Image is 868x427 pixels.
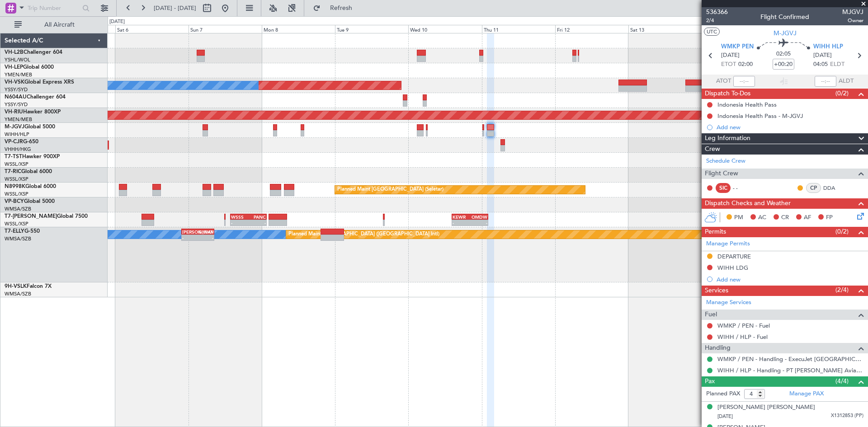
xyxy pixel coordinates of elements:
span: [DATE] [813,51,832,60]
div: Sat 6 [115,25,189,33]
div: Add new [717,276,863,283]
a: WMKP / PEN - Fuel [717,322,770,329]
a: VP-BCYGlobal 5000 [5,199,55,204]
span: X1312853 (PP) [831,412,863,420]
a: WMKP / PEN - Handling - ExecuJet [GEOGRAPHIC_DATA] WMKP / PEN [717,355,863,363]
div: - [249,220,266,225]
span: Dispatch Checks and Weather [705,198,791,209]
button: UTC [704,28,720,36]
input: Trip Number [28,1,80,15]
span: M-JGVJ [774,28,797,38]
span: (4/4) [835,376,849,386]
span: Fuel [705,310,717,320]
a: WMSA/SZB [5,291,31,297]
a: T7-TSTHawker 900XP [5,154,60,160]
div: DEPARTURE [717,253,751,260]
div: [PERSON_NAME] [182,229,198,235]
span: VH-L2B [5,50,24,55]
span: T7-[PERSON_NAME] [5,214,57,219]
a: YSSY/SYD [5,86,28,93]
a: WSSL/XSP [5,221,28,227]
a: WIHH / HLP - Handling - PT [PERSON_NAME] Aviasi WIHH / HLP [717,366,863,374]
span: Pax [705,376,715,387]
div: PANC [249,214,266,220]
div: CP [806,183,821,193]
a: 9H-VSLKFalcon 7X [5,284,52,289]
a: M-JGVJGlobal 5000 [5,124,55,130]
span: T7-ELLY [5,229,24,234]
a: WSSL/XSP [5,176,28,183]
a: T7-[PERSON_NAME]Global 7500 [5,214,88,219]
div: - [231,220,248,225]
a: VH-LEPGlobal 6000 [5,65,54,70]
a: N604AUChallenger 604 [5,94,66,100]
span: [DATE] [717,413,733,420]
span: 02:00 [738,60,753,69]
a: VHHH/HKG [5,146,31,153]
a: WIHH / HLP - Fuel [717,333,768,341]
a: VH-L2BChallenger 604 [5,50,62,55]
span: AC [758,213,766,222]
button: All Aircraft [10,18,98,32]
a: WSSL/XSP [5,191,28,197]
div: Fri 12 [555,25,628,33]
span: VH-VSK [5,80,24,85]
span: Permits [705,227,726,237]
div: Planned Maint [GEOGRAPHIC_DATA] (Seletar) [337,183,443,197]
a: VH-VSKGlobal Express XRS [5,80,74,85]
span: ALDT [839,77,854,86]
a: T7-RICGlobal 6000 [5,169,52,174]
a: Manage PAX [789,389,824,399]
span: [DATE] [721,51,740,60]
span: M-JGVJ [5,124,24,130]
div: Tue 9 [335,25,408,33]
span: Flight Crew [705,169,738,179]
div: Wed 10 [408,25,481,33]
button: Refresh [309,1,363,15]
div: - [198,235,213,240]
span: VH-LEP [5,65,23,70]
a: WIHH/HLP [5,131,29,138]
span: ELDT [830,60,844,69]
label: Planned PAX [706,389,740,399]
div: SIC [716,183,731,193]
div: Flight Confirmed [760,12,809,22]
a: YMEN/MEB [5,116,32,123]
span: CR [781,213,789,222]
span: VP-BCY [5,199,24,204]
span: 2/4 [706,17,728,24]
span: WMKP PEN [721,42,754,52]
a: Manage Services [706,298,751,307]
span: N8998K [5,184,25,189]
div: - - [733,184,753,192]
span: T7-TST [5,154,22,160]
span: [DATE] - [DATE] [154,4,196,12]
span: (2/4) [835,285,849,295]
span: 04:05 [813,60,828,69]
a: WMSA/SZB [5,235,31,242]
span: Refresh [322,5,360,11]
a: Schedule Crew [706,157,745,166]
span: Handling [705,343,731,353]
span: WIHH HLP [813,42,843,52]
div: - [182,235,198,240]
span: Crew [705,144,720,155]
a: YSSY/SYD [5,101,28,108]
span: PM [734,213,743,222]
div: KEWR [453,214,470,220]
div: GMMX [198,229,213,235]
span: Owner [842,17,863,24]
a: N8998KGlobal 6000 [5,184,56,189]
span: MJGVJ [842,7,863,17]
a: WSSL/XSP [5,161,28,168]
a: WMSA/SZB [5,206,31,212]
span: FP [826,213,833,222]
div: [PERSON_NAME] [PERSON_NAME] [717,403,815,412]
span: VH-RIU [5,109,23,115]
span: (0/2) [835,89,849,98]
span: ATOT [716,77,731,86]
div: - [453,220,470,225]
a: T7-ELLYG-550 [5,229,40,234]
span: 536366 [706,7,728,17]
div: Sun 7 [189,25,262,33]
